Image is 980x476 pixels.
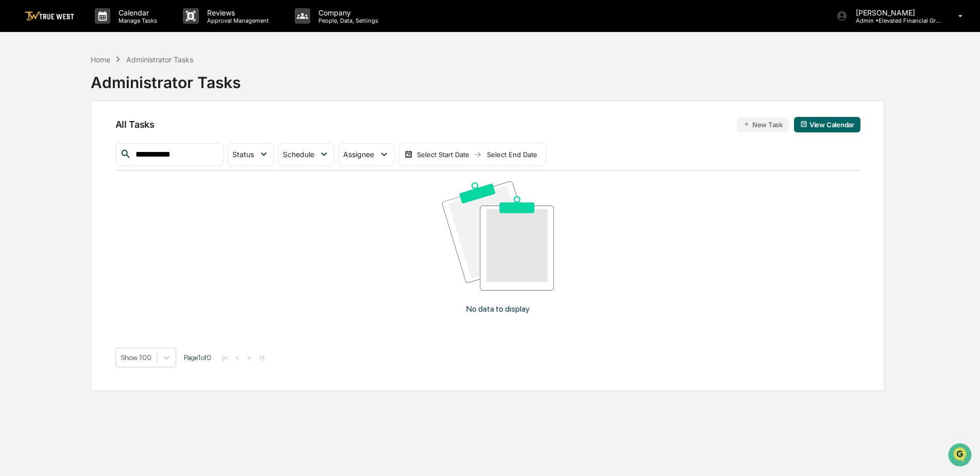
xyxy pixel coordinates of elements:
[199,8,274,17] p: Reviews
[232,353,243,362] button: <
[404,150,413,159] img: calendar
[115,119,155,130] span: All Tasks
[310,8,383,17] p: Company
[283,150,314,159] span: Schedule
[10,150,19,159] div: 🔎
[415,150,471,159] div: Select Start Date
[6,145,69,164] a: 🔎Data Lookup
[75,131,83,139] div: 🗄️
[21,149,65,160] span: Data Lookup
[91,65,241,92] div: Administrator Tasks
[737,117,789,132] button: New Task
[21,130,66,140] span: Preclearance
[10,79,29,97] img: 1746055101610-c473b297-6a78-478c-a979-82029cc54cd1
[442,181,554,291] img: No data
[800,121,807,128] img: calendar
[10,22,188,38] p: How can we help?
[126,55,193,64] div: Administrator Tasks
[794,117,860,132] button: View Calendar
[73,174,125,182] a: Powered byPylon
[35,89,130,97] div: We're available if you need us!
[848,17,943,24] p: Admin • Elevated Financial Group
[244,353,255,362] button: >
[103,175,125,182] span: Pylon
[6,126,71,144] a: 🖐️Preclearance
[474,150,482,159] img: arrow right
[232,150,254,159] span: Status
[219,353,231,362] button: |<
[848,8,943,17] p: [PERSON_NAME]
[175,82,188,94] button: Start new chat
[310,17,383,24] p: People, Data, Settings
[184,353,211,362] span: Page 1 of 0
[71,126,132,144] a: 🗄️Attestations
[110,8,162,17] p: Calendar
[256,353,267,362] button: >|
[199,17,274,24] p: Approval Management
[947,442,975,470] iframe: Open customer support
[110,17,162,24] p: Manage Tasks
[343,150,374,159] span: Assignee
[91,55,110,64] div: Home
[10,131,19,139] div: 🖐️
[35,79,169,89] div: Start new chat
[466,304,530,314] p: No data to display
[484,150,540,159] div: Select End Date
[25,11,74,21] img: logo
[85,130,128,140] span: Attestations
